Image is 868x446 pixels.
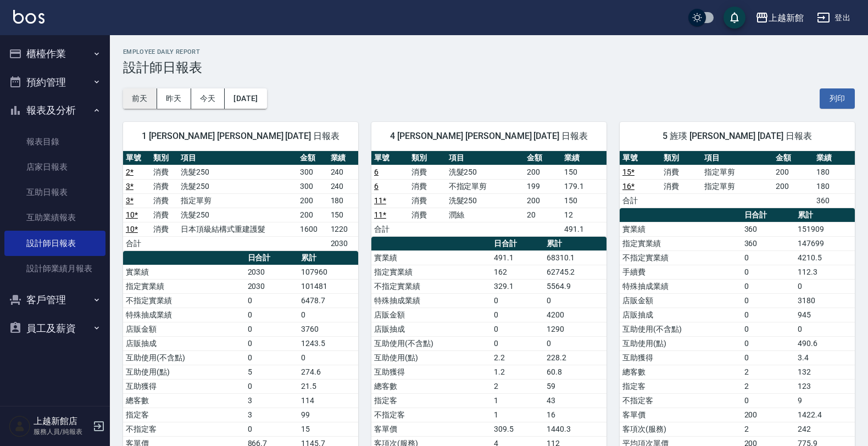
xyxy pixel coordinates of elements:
td: 消費 [409,179,446,193]
td: 消費 [409,208,446,222]
td: 洗髮250 [178,179,297,193]
th: 單號 [371,151,409,165]
span: 4 [PERSON_NAME] [PERSON_NAME] [DATE] 日報表 [385,131,593,142]
td: 日本頂級結構式重建護髮 [178,222,297,236]
td: 151909 [795,222,855,236]
button: 報表及分析 [4,96,105,125]
td: 200 [773,179,814,193]
td: 特殊抽成業績 [123,308,245,322]
button: 昨天 [157,88,191,109]
td: 消費 [661,179,702,193]
td: 店販抽成 [620,308,742,322]
td: 491.1 [561,222,607,236]
button: 上越新館 [751,7,808,29]
button: 員工及薪資 [4,314,105,343]
td: 店販金額 [620,293,742,308]
td: 0 [491,293,544,308]
td: 274.6 [298,365,358,379]
th: 累計 [544,237,607,251]
a: 店家日報表 [4,154,105,180]
th: 金額 [773,151,814,165]
td: 3 [245,408,299,422]
td: 99 [298,408,358,422]
td: 2 [742,422,795,436]
table: a dense table [620,151,855,208]
td: 0 [795,279,855,293]
td: 200 [297,193,327,208]
td: 客單價 [371,422,491,436]
h2: Employee Daily Report [123,48,855,55]
td: 洗髮250 [178,208,297,222]
td: 指定實業績 [620,236,742,250]
td: 200 [742,408,795,422]
td: 2030 [245,265,299,279]
td: 200 [297,208,327,222]
button: save [724,7,745,29]
td: 0 [245,350,299,365]
td: 互助使用(點) [620,336,742,350]
td: 消費 [409,165,446,179]
td: 0 [245,308,299,322]
td: 1422.4 [795,408,855,422]
td: 1243.5 [298,336,358,350]
td: 不指定實業績 [620,250,742,265]
td: 0 [298,308,358,322]
td: 101481 [298,279,358,293]
td: 實業績 [371,250,491,265]
td: 指定客 [371,393,491,408]
td: 180 [328,193,358,208]
h5: 上越新館店 [34,416,90,427]
th: 金額 [524,151,561,165]
p: 服務人員/純報表 [34,427,90,437]
th: 類別 [661,151,702,165]
td: 指定實業績 [123,279,245,293]
td: 1290 [544,322,607,336]
td: 指定實業績 [371,265,491,279]
span: 5 旌瑛 [PERSON_NAME] [DATE] 日報表 [633,131,842,142]
img: Person [9,415,31,437]
td: 0 [742,350,795,365]
td: 0 [742,279,795,293]
td: 實業績 [620,222,742,236]
td: 300 [297,179,327,193]
td: 2 [491,379,544,393]
td: 200 [773,165,814,179]
td: 店販金額 [371,308,491,322]
td: 0 [245,293,299,308]
th: 金額 [297,151,327,165]
a: 報表目錄 [4,129,105,154]
td: 200 [524,165,561,179]
td: 0 [742,336,795,350]
td: 0 [742,293,795,308]
button: 登出 [813,8,855,28]
th: 項目 [702,151,773,165]
td: 潤絲 [446,208,525,222]
td: 不指定實業績 [371,279,491,293]
td: 5564.9 [544,279,607,293]
td: 360 [742,222,795,236]
td: 59 [544,379,607,393]
td: 4210.5 [795,250,855,265]
td: 0 [245,422,299,436]
td: 店販金額 [123,322,245,336]
td: 2 [742,379,795,393]
td: 不指定單剪 [446,179,525,193]
td: 179.1 [561,179,607,193]
td: 消費 [409,193,446,208]
td: 132 [795,365,855,379]
td: 2030 [328,236,358,250]
td: 68310.1 [544,250,607,265]
td: 6478.7 [298,293,358,308]
td: 特殊抽成業績 [620,279,742,293]
td: 16 [544,408,607,422]
td: 1 [491,393,544,408]
th: 業績 [328,151,358,165]
td: 消費 [151,222,178,236]
td: 互助獲得 [620,350,742,365]
td: 互助使用(不含點) [620,322,742,336]
th: 業績 [814,151,855,165]
td: 150 [561,165,607,179]
td: 消費 [151,193,178,208]
td: 0 [245,336,299,350]
button: 列印 [820,88,855,109]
